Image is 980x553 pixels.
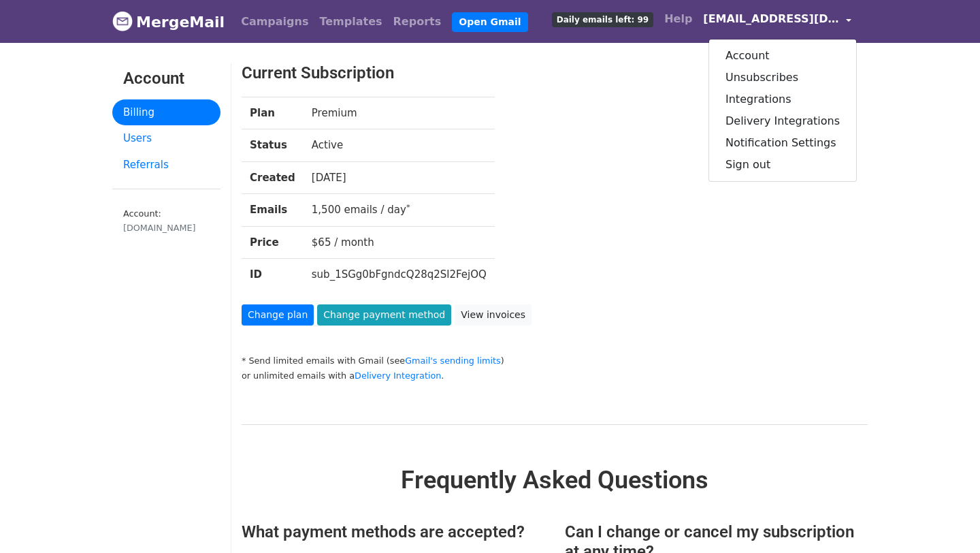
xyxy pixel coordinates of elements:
[242,466,868,495] h2: Frequently Asked Questions
[552,12,653,27] span: Daily emails left: 99
[405,355,501,366] a: Gmail's sending limits
[546,5,659,33] a: Daily emails left: 99
[235,8,314,35] a: Campaigns
[123,208,210,234] small: Account:
[708,39,857,182] div: [EMAIL_ADDRESS][DOMAIN_NAME]
[355,370,441,381] a: Delivery Integration
[304,259,495,291] td: sub_1SGg0bFgndcQ28q2Sl2FejOQ
[709,110,856,132] a: Delivery Integrations
[304,194,495,227] td: 1,500 emails / day
[112,125,220,152] a: Users
[703,11,839,27] span: [EMAIL_ADDRESS][DOMAIN_NAME]
[455,304,532,326] a: View invoices
[242,194,304,227] th: Emails
[659,5,698,33] a: Help
[709,45,856,67] a: Account
[304,226,495,259] td: $65 / month
[242,304,314,326] a: Change plan
[112,7,225,36] a: MergeMail
[709,132,856,154] a: Notification Settings
[123,69,210,89] h3: Account
[123,221,210,234] div: [DOMAIN_NAME]
[317,304,451,326] a: Change payment method
[912,488,980,553] iframe: Chat Widget
[452,12,527,32] a: Open Gmail
[698,5,857,37] a: [EMAIL_ADDRESS][DOMAIN_NAME]
[709,67,856,89] a: Unsubscribes
[709,89,856,110] a: Integrations
[242,63,814,83] h3: Current Subscription
[304,129,495,162] td: Active
[112,99,220,126] a: Billing
[242,97,304,129] th: Plan
[242,161,304,194] th: Created
[242,259,304,291] th: ID
[304,161,495,194] td: [DATE]
[242,522,544,542] h3: What payment methods are accepted?
[242,226,304,259] th: Price
[314,8,387,35] a: Templates
[112,152,220,178] a: Referrals
[112,11,133,31] img: MergeMail logo
[388,8,447,35] a: Reports
[709,154,856,176] a: Sign out
[242,355,504,381] small: * Send limited emails with Gmail (see ) or unlimited emails with a .
[242,129,304,162] th: Status
[304,97,495,129] td: Premium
